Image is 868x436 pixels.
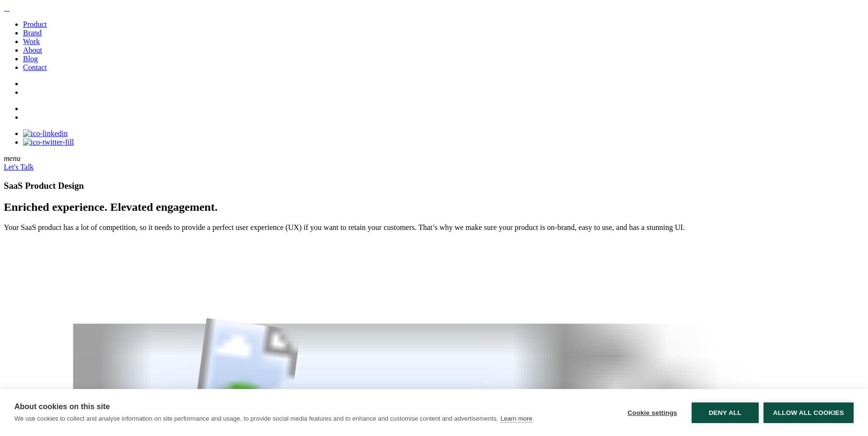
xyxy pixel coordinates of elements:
[4,163,34,171] a: Let's Talk
[4,181,864,191] h1: SaaS Product Design
[23,37,40,46] a: Work
[14,402,110,411] strong: About cookies on this site
[764,402,854,423] button: Allow all cookies
[23,20,47,28] a: Product
[23,129,68,138] img: ico-linkedin
[618,402,687,423] button: Cookie settings
[4,223,864,232] p: Your SaaS product has a lot of competition, so it needs to provide a perfect user experience (UX)...
[4,201,49,213] span: Enriched
[156,201,218,213] span: engagement.
[14,415,498,422] p: We use cookies to collect and analyse information on site performance and usage, to provide socia...
[23,63,47,71] a: Contact
[52,201,107,213] span: experience.
[23,46,42,54] a: About
[4,154,21,162] em: menu
[500,415,532,423] a: Learn more
[23,138,74,147] img: ico-twitter-fill
[23,55,38,63] a: Blog
[110,201,153,213] span: Elevated
[23,29,42,37] a: Brand
[692,402,759,423] button: Deny all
